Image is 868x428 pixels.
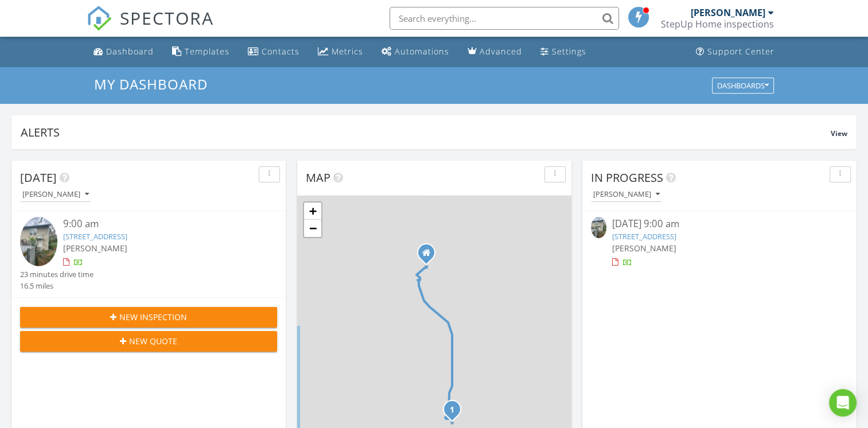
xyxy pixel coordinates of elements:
span: Map [306,170,330,185]
div: Dashboards [717,81,769,90]
input: Search everything... [390,7,619,30]
div: 3049 Orchard Dr, Bountiful, UT 84010 [452,409,459,416]
div: Dashboard [106,46,154,57]
a: SPECTORA [87,15,214,40]
a: [STREET_ADDRESS] [612,231,676,242]
a: Settings [536,41,591,63]
button: New Quote [20,331,277,352]
div: Automations [395,46,449,57]
button: [PERSON_NAME] [591,187,662,203]
div: Open Intercom Messenger [829,389,857,417]
img: The Best Home Inspection Software - Spectora [87,6,112,31]
div: StepUp Home inspections [661,18,774,30]
a: [STREET_ADDRESS] [63,231,127,242]
div: Alerts [21,124,831,140]
span: My Dashboard [94,75,208,94]
div: Advanced [480,46,522,57]
div: [PERSON_NAME] [593,190,660,199]
span: [PERSON_NAME] [612,243,676,254]
div: Support Center [707,46,774,57]
a: Metrics [313,41,368,63]
span: [PERSON_NAME] [63,243,127,254]
span: View [831,129,847,138]
a: Zoom out [304,220,321,237]
a: Support Center [691,41,779,63]
div: [PERSON_NAME] [22,190,89,199]
i: 1 [450,406,454,414]
div: Contacts [262,46,299,57]
span: SPECTORA [120,6,214,30]
a: [DATE] 9:00 am [STREET_ADDRESS] [PERSON_NAME] [591,217,848,268]
a: Automations (Basic) [377,41,454,63]
a: Zoom in [304,203,321,220]
div: 9:00 am [63,217,256,231]
img: 9373063%2Fcover_photos%2FHMgMUbRT0wzrN2DbZ5TL%2Fsmall.jpg [20,217,57,266]
a: 9:00 am [STREET_ADDRESS] [PERSON_NAME] 23 minutes drive time 16.5 miles [20,217,277,291]
a: Dashboard [89,41,158,63]
a: Templates [168,41,234,63]
div: [PERSON_NAME] [691,7,765,18]
span: New Quote [129,335,177,347]
div: [DATE] 9:00 am [612,217,826,231]
button: [PERSON_NAME] [20,187,91,203]
div: 23 minutes drive time [20,269,94,280]
div: Templates [185,46,229,57]
a: Contacts [243,41,304,63]
div: 298 S 1675 E , Layton Utah 84040 [426,252,433,259]
div: Settings [552,46,586,57]
button: Dashboards [712,77,774,94]
span: In Progress [591,170,663,185]
a: Advanced [463,41,527,63]
img: 9373063%2Fcover_photos%2FHMgMUbRT0wzrN2DbZ5TL%2Fsmall.jpg [591,217,606,238]
button: New Inspection [20,307,277,328]
span: New Inspection [119,311,187,323]
div: 16.5 miles [20,281,94,291]
div: Metrics [332,46,363,57]
span: [DATE] [20,170,57,185]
